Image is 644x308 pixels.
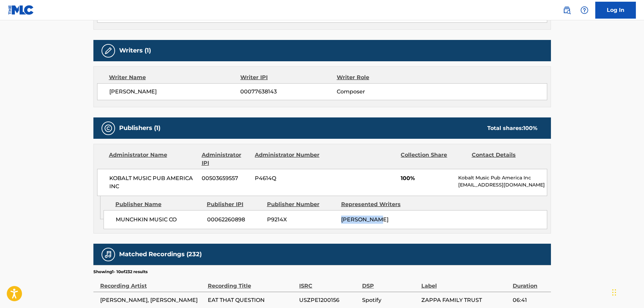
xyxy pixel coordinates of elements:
[401,151,466,167] div: Collection Share
[362,296,418,304] span: Spotify
[421,275,509,290] div: Label
[104,124,112,132] img: Publishers
[109,88,241,96] span: [PERSON_NAME]
[341,200,410,208] div: Represented Writers
[401,174,453,182] span: 100%
[578,3,591,17] div: Help
[100,275,204,290] div: Recording Artist
[472,151,537,167] div: Contact Details
[8,5,34,15] img: MLC Logo
[523,125,537,131] span: 100 %
[100,296,204,304] span: [PERSON_NAME], [PERSON_NAME]
[513,275,548,290] div: Duration
[299,296,359,304] span: USZPE1200156
[595,2,636,19] a: Log In
[299,275,359,290] div: ISRC
[563,6,571,14] img: search
[109,73,241,82] div: Writer Name
[104,250,112,259] img: Matched Recordings
[487,124,537,132] div: Total shares:
[362,275,418,290] div: DSP
[202,151,250,167] div: Administrator IPI
[513,296,548,304] span: 06:41
[93,269,148,275] p: Showing 1 - 10 of 232 results
[207,216,262,224] span: 00062260898
[240,88,336,96] span: 00077638143
[104,47,112,55] img: Writers
[109,151,197,167] div: Administrator Name
[560,3,574,17] a: Public Search
[119,250,202,258] h5: Matched Recordings (232)
[255,174,320,182] span: P4614Q
[207,200,262,208] div: Publisher IPI
[240,73,337,82] div: Writer IPI
[119,124,160,132] h5: Publishers (1)
[208,296,296,304] span: EAT THAT QUESTION
[255,151,320,167] div: Administrator Number
[612,282,616,303] div: Drag
[202,174,250,182] span: 00503659557
[421,296,509,304] span: ZAPPA FAMILY TRUST
[267,216,336,224] span: P9214X
[580,6,589,14] img: help
[116,216,202,224] span: MUNCHKIN MUSIC CO
[458,174,547,181] p: Kobalt Music Pub America Inc
[337,88,424,96] span: Composer
[610,276,644,308] iframe: Chat Widget
[458,181,547,189] p: [EMAIL_ADDRESS][DOMAIN_NAME]
[267,200,336,208] div: Publisher Number
[115,200,202,208] div: Publisher Name
[208,275,296,290] div: Recording Title
[341,216,388,223] span: [PERSON_NAME]
[337,73,424,82] div: Writer Role
[119,47,151,54] h5: Writers (1)
[109,174,197,191] span: KOBALT MUSIC PUB AMERICA INC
